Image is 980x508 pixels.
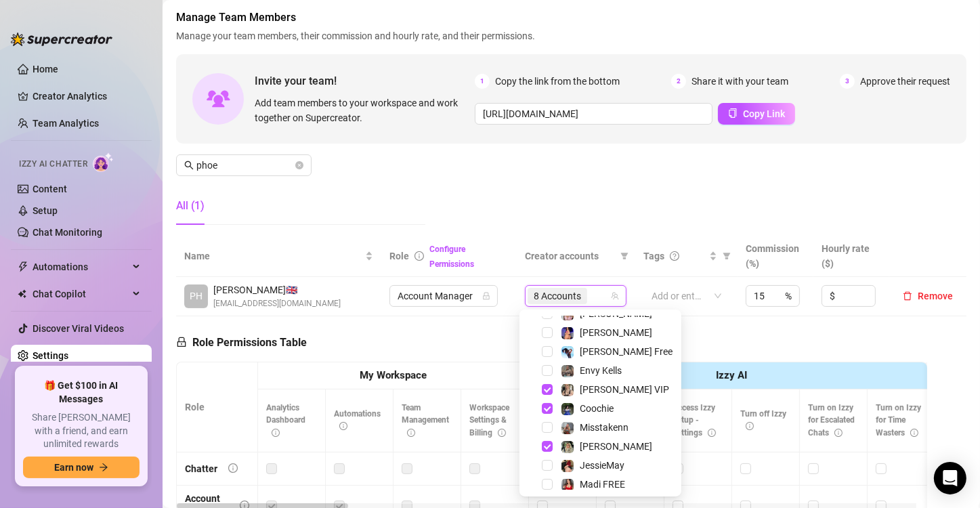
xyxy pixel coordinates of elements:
span: [PERSON_NAME] VIP [580,384,669,395]
span: Chat Copilot [33,283,129,305]
span: Automations [33,256,129,278]
span: Analytics Dashboard [266,403,305,438]
img: AI Chatter [93,152,114,172]
th: Hourly rate ($) [813,236,889,277]
span: filter [618,246,631,266]
span: 🎁 Get $100 in AI Messages [23,379,140,406]
span: [EMAIL_ADDRESS][DOMAIN_NAME] [213,297,341,310]
span: thunderbolt [18,261,28,272]
div: Open Intercom Messenger [934,462,966,494]
span: info-circle [708,429,716,437]
span: info-circle [746,422,754,430]
th: Name [176,236,381,277]
a: Discover Viral Videos [33,323,124,334]
span: info-circle [498,429,506,437]
img: Molly Free [561,441,574,453]
a: Setup [33,205,58,216]
span: PH [190,289,203,303]
span: Role [389,251,409,261]
span: info-circle [910,429,918,437]
th: Role [177,362,258,452]
img: Chyna [561,327,574,339]
img: Marie VIP [561,384,574,396]
span: info-circle [228,463,238,473]
h5: Role Permissions Table [176,335,307,351]
span: Turn on Izzy for Time Wasters [876,403,921,438]
span: Automations [334,409,381,431]
button: Earn nowarrow-right [23,457,140,478]
span: [PERSON_NAME] [580,327,652,338]
span: Manage your team members, their commission and hourly rate, and their permissions. [176,28,966,43]
span: [PERSON_NAME] [580,441,652,452]
span: Team Management [402,403,449,438]
img: Envy Kells [561,365,574,377]
span: info-circle [272,429,280,437]
span: Izzy AI Chatter [19,158,87,171]
span: Share [PERSON_NAME] with a friend, and earn unlimited rewards [23,411,140,451]
span: 8 Accounts [534,289,581,303]
span: Select tree node [542,365,553,376]
img: Cruz Free [561,346,574,358]
button: Copy Link [718,103,795,125]
a: Content [33,184,67,194]
strong: Izzy AI [717,369,748,381]
span: Manage Team Members [176,9,966,26]
span: Turn on Izzy for Escalated Chats [808,403,855,438]
span: Workspace Settings & Billing [469,403,509,438]
img: logo-BBDzfeDw.svg [11,33,112,46]
button: Remove [897,288,958,304]
span: Approve their request [860,74,950,89]
span: Access Izzy Setup - Settings [673,403,716,438]
span: Misstakenn [580,422,629,433]
span: Coochie [580,403,614,414]
span: Tags [643,249,664,263]
span: 1 [475,74,490,89]
span: Select tree node [542,346,553,357]
span: filter [720,246,733,266]
span: info-circle [414,251,424,261]
span: Invite your team! [255,72,475,89]
span: info-circle [834,429,843,437]
span: Copy Link [743,108,785,119]
span: filter [620,252,629,260]
a: Settings [33,350,68,361]
a: Configure Permissions [429,245,474,269]
span: lock [176,337,187,347]
span: Creator accounts [525,249,615,263]
span: Remove [918,291,953,301]
span: Madi FREE [580,479,625,490]
img: Coochie [561,403,574,415]
a: Chat Monitoring [33,227,102,238]
span: copy [728,108,738,118]
div: All (1) [176,198,205,214]
span: question-circle [670,251,679,261]
span: Earn now [54,462,93,473]
span: Select tree node [542,460,553,471]
a: Team Analytics [33,118,99,129]
span: Envy Kells [580,365,622,376]
div: Chatter [185,461,217,476]
input: Search members [196,158,293,173]
span: arrow-right [99,463,108,472]
span: Name [184,249,362,263]
span: [PERSON_NAME] 🇬🇧 [213,282,341,297]
span: Select tree node [542,441,553,452]
a: Creator Analytics [33,85,141,107]
span: 8 Accounts [528,288,587,304]
span: Share it with your team [691,74,788,89]
img: Misstakenn [561,422,574,434]
span: Turn off Izzy [740,409,786,431]
img: JessieMay [561,460,574,472]
span: 2 [671,74,686,89]
span: team [611,292,619,300]
span: Select tree node [542,422,553,433]
span: info-circle [339,422,347,430]
span: Account Manager [398,286,490,306]
span: filter [723,252,731,260]
img: Chat Copilot [18,289,26,299]
button: close-circle [295,161,303,169]
a: Home [33,64,58,75]
span: search [184,161,194,170]
span: Select tree node [542,403,553,414]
